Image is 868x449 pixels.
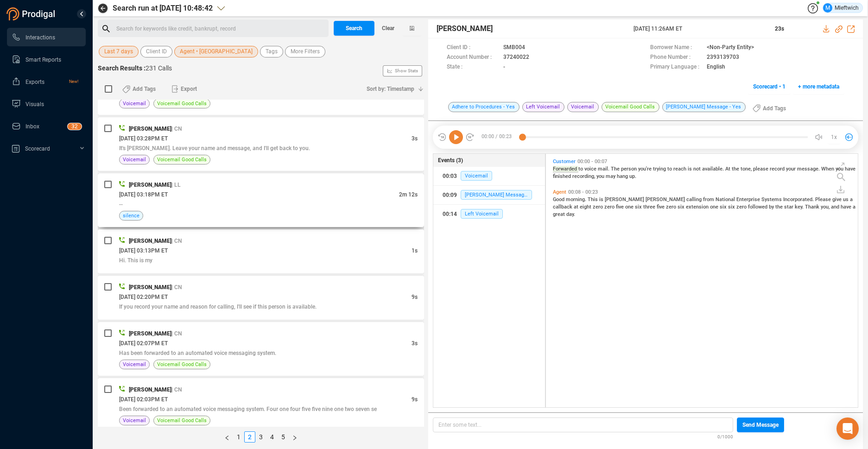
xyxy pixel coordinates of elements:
span: 37240022 [503,53,529,63]
li: Inbox [7,117,86,135]
span: you're [638,166,653,172]
span: three [643,204,657,210]
span: is [688,166,693,172]
li: 4 [266,431,278,443]
span: Voicemail [123,155,146,164]
button: right [289,431,301,443]
span: left [224,435,230,441]
span: day. [566,211,575,217]
span: 9s [412,396,418,403]
span: Voicemail Good Calls [157,155,207,164]
span: five [657,204,666,210]
span: Voicemail [461,171,492,181]
span: [DATE] 03:18PM ET [119,191,168,198]
span: not [693,166,702,172]
span: Exports [25,79,44,85]
span: - [503,63,505,72]
span: give [832,196,843,202]
span: Account Number : [447,53,499,63]
span: great [553,211,566,217]
span: finished [553,173,572,179]
span: star [784,204,795,210]
a: Inbox [12,117,78,135]
span: [DATE] 11:26AM ET [634,25,764,33]
div: [PERSON_NAME]| CN[DATE] 03:28PM ET3sIt's [PERSON_NAME]. Leave your name and message, and I'll get... [98,117,424,171]
button: Search [334,21,374,36]
span: Tags [266,46,278,57]
span: Forwarded [553,166,578,172]
li: Previous Page [221,431,233,443]
a: Smart Reports [12,50,78,69]
button: Agent • [GEOGRAPHIC_DATA] [174,46,258,57]
span: right [292,435,298,441]
div: Mleftwich [823,3,859,13]
span: trying [653,166,667,172]
button: Export [166,82,203,96]
span: a [853,204,855,210]
span: Last 7 days [104,46,133,57]
span: M [825,3,830,13]
span: you [836,166,845,172]
span: 23s [775,25,784,32]
a: Interactions [12,28,78,46]
button: Show Stats [383,65,422,76]
span: [PERSON_NAME] Message - Yes [461,190,532,200]
span: Export [181,82,197,96]
span: Has been forwarded to an automated voice messaging system. [119,350,276,356]
button: Tags [260,46,283,57]
span: | CN [171,386,182,393]
li: Interactions [7,28,86,46]
button: + more metadata [793,79,844,94]
span: | CN [171,126,182,132]
span: record [770,166,786,172]
span: Primary Language : [650,63,702,72]
span: Good [553,196,566,202]
span: Left Voicemail [522,102,564,112]
span: Customer [553,158,576,164]
li: Next Page [289,431,301,443]
span: followed [748,204,769,210]
span: Inbox [25,123,39,130]
span: your [786,166,797,172]
button: 00:03Voicemail [433,167,545,185]
span: Voicemail [567,102,599,112]
span: -- [119,201,123,208]
span: Phone Number : [650,53,702,63]
span: Voicemail Good Calls [157,360,207,369]
span: you [596,173,606,179]
button: Last 7 days [99,46,139,57]
button: 00:09[PERSON_NAME] Message - Yes [433,186,545,204]
span: us [843,196,850,202]
span: [PERSON_NAME] [129,386,171,393]
button: Add Tags [117,82,161,96]
span: 00:00 / 00:23 [475,130,522,144]
span: 3s [412,135,418,142]
span: Scorecard [25,145,50,152]
span: six [720,204,728,210]
span: six [635,204,643,210]
span: a [850,196,853,202]
span: [PERSON_NAME] [129,126,171,132]
p: 2 [75,123,78,133]
span: reach [673,166,688,172]
span: hang [617,173,629,179]
a: ExportsNew! [12,72,78,91]
span: the [775,204,784,210]
div: Open Intercom Messenger [836,417,859,440]
span: morning. [566,196,588,202]
span: 0/1000 [717,432,733,440]
span: Agent • [GEOGRAPHIC_DATA] [180,46,253,57]
div: [PERSON_NAME]| LL[DATE] 03:18PM ET2m 12s--silence [98,173,424,227]
div: [PERSON_NAME]| CN[DATE] 03:13PM ET1sHi. This is my [98,229,424,273]
span: | LL [171,182,181,188]
span: Visuals [25,101,44,108]
span: Search Results : [98,64,146,72]
div: 00:03 [443,169,457,183]
span: 231 Calls [146,64,172,72]
span: Client ID [146,46,167,57]
span: [DATE] 02:07PM ET [119,340,168,347]
span: message. [797,166,821,172]
div: 00:09 [443,188,457,202]
span: [DATE] 02:20PM ET [119,294,168,300]
sup: 32 [68,123,82,130]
